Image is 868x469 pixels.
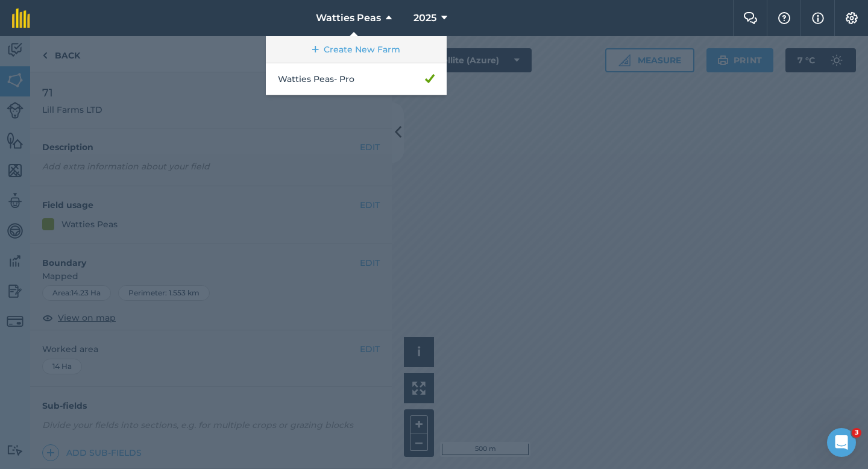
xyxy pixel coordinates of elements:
a: Create New Farm [266,36,447,63]
img: svg+xml;base64,PHN2ZyB4bWxucz0iaHR0cDovL3d3dy53My5vcmcvMjAwMC9zdmciIHdpZHRoPSIxNyIgaGVpZ2h0PSIxNy... [812,11,824,25]
span: 3 [852,428,861,438]
span: Watties Peas [316,11,381,25]
iframe: Intercom live chat [827,428,856,457]
img: Two speech bubbles overlapping with the left bubble in the forefront [743,12,758,24]
a: Watties Peas- Pro [266,63,447,95]
span: 2025 [414,11,436,25]
img: A cog icon [844,12,859,24]
img: fieldmargin Logo [12,8,30,28]
img: A question mark icon [777,12,791,24]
